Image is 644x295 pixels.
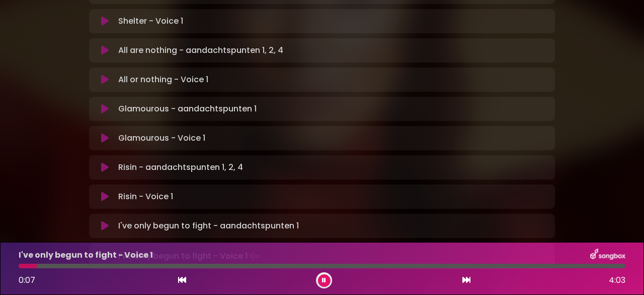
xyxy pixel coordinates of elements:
[19,274,35,286] span: 0:07
[118,74,208,86] p: All or nothing - Voice 1
[118,161,243,173] p: Risin - aandachtspunten 1, 2, 4
[609,274,625,286] span: 4:03
[590,249,625,262] img: songbox-logo-white.png
[19,249,153,261] p: I've only begun to fight - Voice 1
[118,15,183,27] p: Shelter - Voice 1
[118,132,205,144] p: Glamourous - Voice 1
[118,44,283,56] p: All are nothing - aandachtspunten 1, 2, 4
[118,220,299,232] p: I've only begun to fight - aandachtspunten 1
[118,191,173,203] p: Risin - Voice 1
[118,103,257,115] p: Glamourous - aandachtspunten 1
